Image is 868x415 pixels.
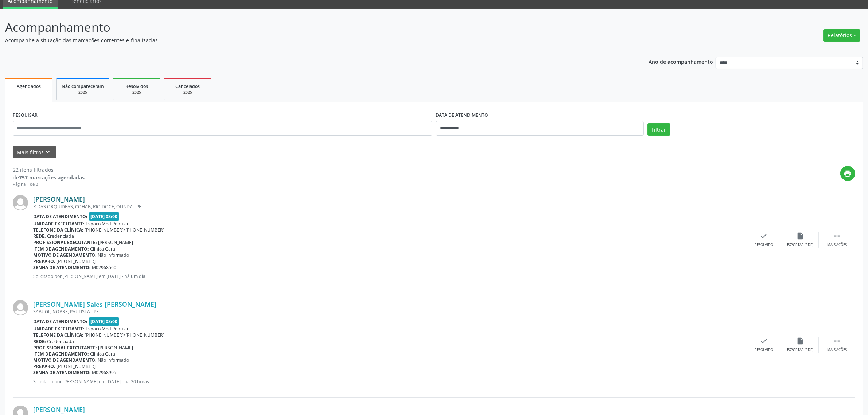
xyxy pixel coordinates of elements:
span: [PHONE_NUMBER]/[PHONE_NUMBER] [85,227,165,233]
span: Não informado [98,252,129,258]
div: Exportar (PDF) [787,348,814,353]
span: Clinica Geral [90,351,117,357]
i: insert_drive_file [797,337,805,345]
div: Exportar (PDF) [787,243,814,248]
span: M02968995 [92,369,117,376]
div: SABUGI , NOBRE, PAULISTA - PE [33,309,746,315]
span: Credenciada [47,233,74,239]
span: Cancelados [176,83,200,89]
span: Espaço Med Popular [86,326,129,332]
span: [PHONE_NUMBER] [57,258,96,264]
span: [DATE] 08:00 [89,212,120,221]
b: Rede: [33,338,46,345]
span: Credenciada [47,338,74,345]
b: Unidade executante: [33,221,85,227]
span: Agendados [17,83,41,89]
div: 22 itens filtrados [13,166,85,174]
span: [PHONE_NUMBER]/[PHONE_NUMBER] [85,332,165,338]
p: Solicitado por [PERSON_NAME] em [DATE] - há 20 horas [33,379,746,385]
span: [PHONE_NUMBER] [57,363,96,369]
span: [DATE] 08:00 [89,317,120,326]
div: Página 1 de 2 [13,181,85,187]
strong: 757 marcações agendadas [19,174,85,181]
p: Solicitado por [PERSON_NAME] em [DATE] - há um dia [33,273,746,279]
b: Item de agendamento: [33,351,89,357]
button: print [840,166,855,181]
b: Unidade executante: [33,326,85,332]
img: img [13,300,28,315]
a: [PERSON_NAME] [33,195,85,203]
i: keyboard_arrow_down [44,148,52,156]
label: DATA DE ATENDIMENTO [436,110,489,121]
b: Item de agendamento: [33,246,89,252]
i: check [760,232,768,240]
i: check [760,337,768,345]
span: Clinica Geral [90,246,117,252]
div: Resolvido [755,348,773,353]
label: PESQUISAR [13,110,38,121]
b: Motivo de agendamento: [33,357,97,363]
button: Mais filtroskeyboard_arrow_down [13,146,56,159]
i:  [833,337,841,345]
b: Data de atendimento: [33,213,87,220]
b: Senha de atendimento: [33,264,91,271]
b: Profissional executante: [33,345,97,351]
div: 2025 [170,90,206,95]
div: Mais ações [827,348,847,353]
b: Telefone da clínica: [33,332,83,338]
b: Preparo: [33,363,55,369]
div: 2025 [62,90,104,95]
span: [PERSON_NAME] [98,345,133,351]
i: insert_drive_file [797,232,805,240]
div: Resolvido [755,243,773,248]
b: Rede: [33,233,46,239]
span: M02968560 [92,264,117,271]
div: de [13,174,85,181]
span: Resolvidos [125,83,148,89]
b: Telefone da clínica: [33,227,83,233]
span: Não compareceram [62,83,104,89]
a: [PERSON_NAME] Sales [PERSON_NAME] [33,300,156,308]
p: Acompanhamento [5,18,606,36]
div: R DAS ORQUIDEAS, COHAB, RIO DOCE, OLINDA - PE [33,203,746,210]
p: Acompanhe a situação das marcações correntes e finalizadas [5,36,606,44]
img: img [13,195,28,210]
button: Relatórios [823,29,860,42]
div: Mais ações [827,243,847,248]
i:  [833,232,841,240]
div: 2025 [118,90,155,95]
span: [PERSON_NAME] [98,239,133,245]
b: Motivo de agendamento: [33,252,97,258]
p: Ano de acompanhamento [649,57,713,66]
b: Preparo: [33,258,55,264]
b: Profissional executante: [33,239,97,245]
span: Espaço Med Popular [86,221,129,227]
i: print [844,170,852,178]
b: Data de atendimento: [33,318,87,325]
b: Senha de atendimento: [33,369,91,376]
span: Não informado [98,357,129,363]
a: [PERSON_NAME] [33,406,85,414]
button: Filtrar [647,123,670,136]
